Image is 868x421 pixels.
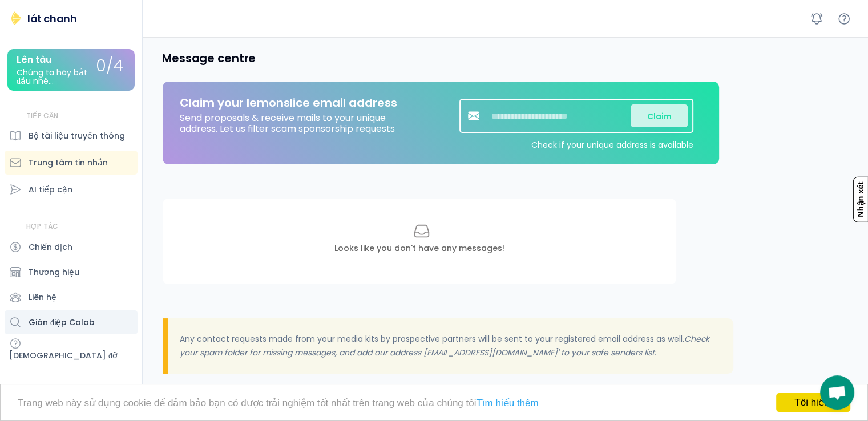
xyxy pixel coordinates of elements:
font: Thương hiệu [29,266,79,278]
a: Tôi hiểu! [776,393,850,412]
h4: Message centre [162,51,256,66]
font: Bộ tài liệu truyền thông [29,130,125,141]
font: Trung tâm tin nhắn [29,157,108,168]
div: Send proposals & receive mails to your unique address. Let us filter scam sponsorship requests [180,110,408,134]
font: lát chanh [27,11,76,26]
button: Claim [631,104,688,127]
font: Lên tàu [17,53,51,66]
div: Mở cuộc trò chuyện [820,375,854,410]
font: Trang web này sử dụng cookie để đảm bảo bạn có được trải nghiệm tốt nhất trên trang web của chúng... [18,398,476,408]
font: Tôi hiểu! [794,397,832,408]
font: Chiến dịch [29,241,72,253]
div: Check if your unique address is available [531,139,693,150]
font: Liên hệ [29,292,56,303]
img: lát chanh [9,11,23,25]
font: Chúng ta hãy bắt đầu nhé... [17,67,90,87]
font: TIẾP CẬN [26,111,59,120]
font: AI tiếp cận [29,184,72,195]
a: Tìm hiểu thêm [476,398,538,408]
font: 0/4 [96,55,123,77]
div: Any contact requests made from your media kits by prospective partners will be sent to your regis... [168,318,733,374]
div: Looks like you don't have any messages! [334,243,504,254]
font: HỢP TÁC [26,221,58,231]
div: Claim your lemonslice email address [180,96,397,110]
font: [DEMOGRAPHIC_DATA] đỡ [9,350,118,361]
font: Nhận xét [856,181,865,217]
font: Gián điệp Colab [29,317,95,328]
em: Check your spam folder for missing messages, and add our address [EMAIL_ADDRESS][DOMAIN_NAME]' to... [180,333,712,358]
